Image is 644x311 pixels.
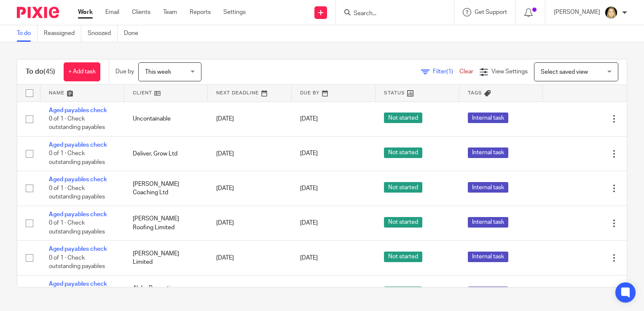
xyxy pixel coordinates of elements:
[124,171,208,206] td: [PERSON_NAME] Coaching Ltd
[300,185,318,191] span: [DATE]
[124,25,145,42] a: Done
[49,177,107,182] a: Aged payables check
[384,252,422,262] span: Not started
[300,255,318,261] span: [DATE]
[49,185,105,200] span: 0 of 1 · Check outstanding payables
[17,7,59,18] img: Pixie
[468,91,482,95] span: Tags
[49,220,105,235] span: 0 of 1 · Check outstanding payables
[384,217,422,228] span: Not started
[145,69,171,75] span: This week
[64,62,100,81] a: + Add task
[459,69,473,75] a: Clear
[468,182,508,193] span: Internal task
[468,287,508,297] span: Internal task
[300,151,318,157] span: [DATE]
[384,182,422,193] span: Not started
[49,255,105,270] span: 0 of 1 · Check outstanding payables
[115,67,134,76] p: Due by
[26,67,55,76] h1: To do
[49,151,105,166] span: 0 of 1 · Check outstanding payables
[17,25,38,42] a: To do
[49,246,107,252] a: Aged payables check
[105,8,119,16] a: Email
[468,113,508,123] span: Internal task
[124,275,208,310] td: Alpha Properties (Brighton) Limited
[49,281,107,287] a: Aged payables check
[208,206,292,240] td: [DATE]
[88,25,118,42] a: Snoozed
[208,136,292,171] td: [DATE]
[208,241,292,275] td: [DATE]
[132,8,150,16] a: Clients
[49,212,107,217] a: Aged payables check
[78,8,93,16] a: Work
[468,217,508,228] span: Internal task
[384,147,422,158] span: Not started
[491,69,528,75] span: View Settings
[124,206,208,240] td: [PERSON_NAME] Roofing Limited
[124,241,208,275] td: [PERSON_NAME] Limited
[190,8,211,16] a: Reports
[49,107,107,113] a: Aged payables check
[124,102,208,136] td: Uncontainable
[353,10,429,18] input: Search
[208,275,292,310] td: [DATE]
[49,142,107,148] a: Aged payables check
[604,6,618,19] img: Phoebe%20Black.png
[384,287,422,297] span: Not started
[43,68,55,75] span: (45)
[49,116,105,131] span: 0 of 1 · Check outstanding payables
[300,116,318,122] span: [DATE]
[446,69,453,75] span: (1)
[208,171,292,206] td: [DATE]
[541,69,588,75] span: Select saved view
[384,113,422,123] span: Not started
[433,69,459,75] span: Filter
[44,25,81,42] a: Reassigned
[468,147,508,158] span: Internal task
[163,8,177,16] a: Team
[468,252,508,262] span: Internal task
[300,220,318,226] span: [DATE]
[223,8,246,16] a: Settings
[208,102,292,136] td: [DATE]
[124,136,208,171] td: Deliver, Grow Ltd
[475,9,507,15] span: Get Support
[554,8,600,16] p: [PERSON_NAME]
